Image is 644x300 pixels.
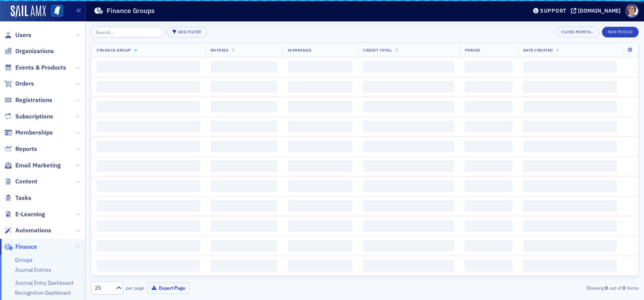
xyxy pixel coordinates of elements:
[288,240,352,251] span: ‌
[523,47,553,53] span: Date Created
[97,240,200,251] span: ‌
[97,81,200,92] span: ‌
[288,121,352,132] span: ‌
[211,101,277,112] span: ‌
[97,47,131,53] span: Finance Group
[11,5,46,18] img: SailAMX
[523,180,617,192] span: ‌
[97,121,200,132] span: ‌
[523,81,617,92] span: ‌
[461,284,639,291] div: Showing out of items
[211,47,229,53] span: Entries
[363,240,454,251] span: ‌
[4,226,51,235] a: Automations
[465,141,513,152] span: ‌
[211,61,277,73] span: ‌
[97,161,200,172] span: ‌
[4,243,37,251] a: Finance
[288,81,352,92] span: ‌
[363,220,454,232] span: ‌
[363,161,454,172] span: ‌
[604,284,609,291] strong: 0
[211,240,277,251] span: ‌
[15,194,31,202] span: Tasks
[15,63,66,72] span: Events & Products
[465,101,513,112] span: ‌
[15,112,53,121] span: Subscriptions
[523,101,617,112] span: ‌
[15,210,45,219] span: E-Learning
[211,260,277,271] span: ‌
[465,81,513,92] span: ‌
[540,7,566,14] div: Support
[288,161,352,172] span: ‌
[51,5,63,17] img: SailAMX
[107,6,155,15] h1: Finance Groups
[4,63,66,72] a: Events & Products
[4,31,31,39] a: Users
[15,161,61,170] span: Email Marketing
[578,7,621,14] div: [DOMAIN_NAME]
[15,226,51,235] span: Automations
[15,177,37,186] span: Content
[523,141,617,152] span: ‌
[602,27,639,37] button: New Period
[288,141,352,152] span: ‌
[15,279,73,286] a: Journal Entry Dashboard
[97,200,200,212] span: ‌
[465,240,513,251] span: ‌
[4,177,37,186] a: Content
[4,128,53,137] a: Memberships
[15,266,51,273] a: Journal Entries
[15,31,31,39] span: Users
[46,5,63,18] a: View Homepage
[288,220,352,232] span: ‌
[15,145,37,153] span: Reports
[147,282,190,294] button: Export Page
[288,180,352,192] span: ‌
[15,256,32,263] a: Groups
[523,121,617,132] span: ‌
[363,61,454,73] span: ‌
[211,220,277,232] span: ‌
[363,121,454,132] span: ‌
[211,81,277,92] span: ‌
[211,180,277,192] span: ‌
[288,101,352,112] span: ‌
[363,260,454,271] span: ‌
[91,27,164,37] input: Search…
[15,96,52,104] span: Registrations
[288,200,352,212] span: ‌
[288,260,352,271] span: ‌
[211,121,277,132] span: ‌
[126,284,144,291] label: per page
[4,145,37,153] a: Reports
[97,101,200,112] span: ‌
[167,27,207,37] button: Add Filter
[15,128,53,137] span: Memberships
[288,47,311,53] span: Warnings
[363,47,392,53] span: Credit Total
[4,210,45,219] a: E-Learning
[523,220,617,232] span: ‌
[465,161,513,172] span: ‌
[97,141,200,152] span: ‌
[363,141,454,152] span: ‌
[465,180,513,192] span: ‌
[211,200,277,212] span: ‌
[523,240,617,251] span: ‌
[4,47,54,55] a: Organizations
[15,289,71,296] a: Recognition Dashboard
[621,284,627,291] strong: 0
[523,260,617,271] span: ‌
[15,79,34,88] span: Orders
[97,220,200,232] span: ‌
[97,260,200,271] span: ‌
[97,180,200,192] span: ‌
[97,61,200,73] span: ‌
[465,47,480,53] span: Period
[523,161,617,172] span: ‌
[211,161,277,172] span: ‌
[523,200,617,212] span: ‌
[465,61,513,73] span: ‌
